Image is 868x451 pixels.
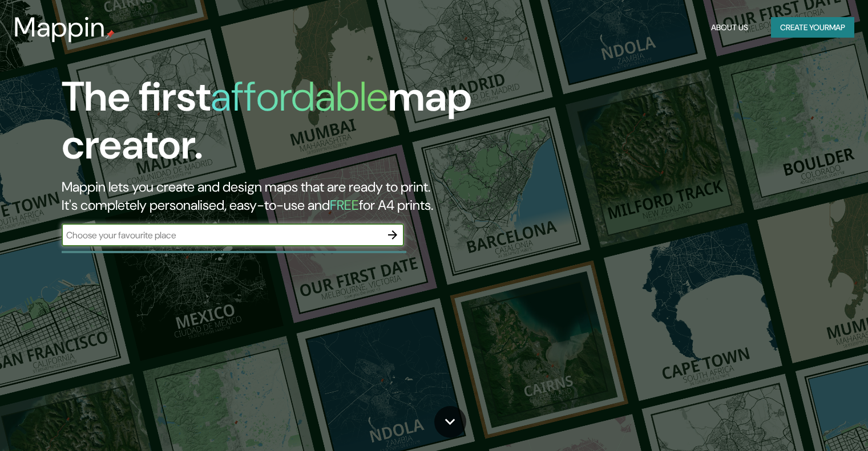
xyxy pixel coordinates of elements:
img: mappin-pin [106,30,115,39]
h1: The first map creator. [62,73,496,178]
button: About Us [706,17,753,38]
h5: FREE [330,196,359,214]
input: Choose your favourite place [62,229,381,242]
h1: affordable [211,70,388,123]
iframe: Help widget launcher [766,407,855,438]
h3: Mappin [14,11,106,43]
h2: Mappin lets you create and design maps that are ready to print. It's completely personalised, eas... [62,178,496,214]
button: Create yourmap [771,17,854,38]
